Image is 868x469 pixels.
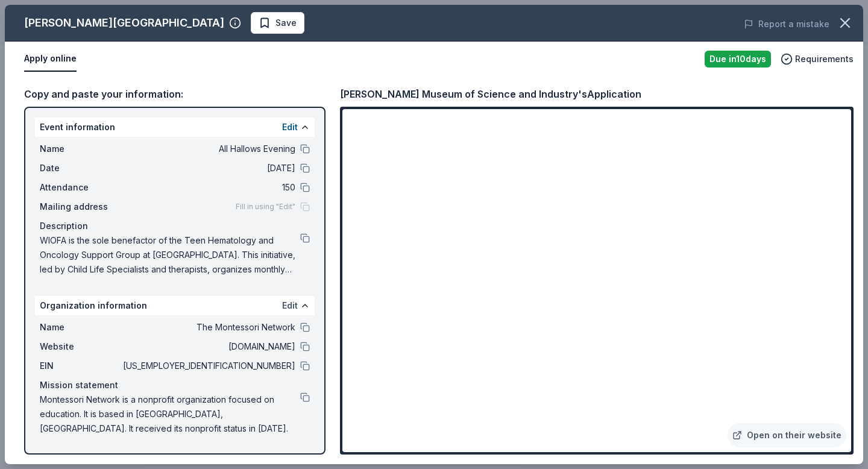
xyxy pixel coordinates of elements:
[282,298,298,313] button: Edit
[340,86,641,102] div: [PERSON_NAME] Museum of Science and Industry's Application
[236,202,295,212] span: Fill in using "Edit"
[40,233,300,277] span: WIOFA is the sole benefactor of the Teen Hematology and Oncology Support Group at [GEOGRAPHIC_DAT...
[121,180,295,195] span: 150
[24,86,325,102] div: Copy and paste your information:
[40,392,300,436] span: Montessori Network is a nonprofit organization focused on education. It is based in [GEOGRAPHIC_D...
[40,339,121,354] span: Website
[40,142,121,156] span: Name
[275,16,297,30] span: Save
[40,161,121,175] span: Date
[35,118,315,137] div: Event information
[282,120,298,134] button: Edit
[24,46,77,72] button: Apply online
[121,339,295,354] span: [DOMAIN_NAME]
[705,51,771,68] div: Due in 10 days
[40,378,310,392] div: Mission statement
[40,320,121,335] span: Name
[744,17,829,31] button: Report a mistake
[121,161,295,175] span: [DATE]
[121,320,295,335] span: The Montessori Network
[40,200,121,214] span: Mailing address
[795,52,854,66] span: Requirements
[251,12,304,34] button: Save
[121,142,295,156] span: All Hallows Evening
[121,359,295,373] span: [US_EMPLOYER_IDENTIFICATION_NUMBER]
[40,219,310,233] div: Description
[728,423,846,447] a: Open on their website
[40,359,121,373] span: EIN
[35,296,315,315] div: Organization information
[40,180,121,195] span: Attendance
[24,13,224,33] div: [PERSON_NAME][GEOGRAPHIC_DATA]
[781,52,854,66] button: Requirements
